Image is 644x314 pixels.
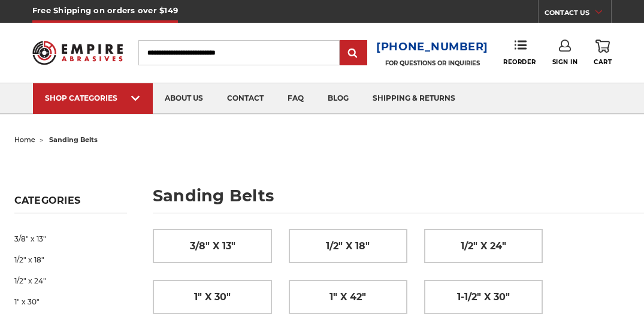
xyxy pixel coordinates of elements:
[190,236,235,256] span: 3/8" x 13"
[425,280,542,313] a: 1-1/2" x 30"
[326,236,370,256] span: 1/2" x 18"
[594,40,612,66] a: Cart
[45,93,141,102] div: SHOP CATEGORIES
[153,230,271,262] a: 3/8" x 13"
[361,83,467,114] a: shipping & returns
[14,228,128,249] a: 3/8" x 13"
[14,135,35,144] a: home
[329,287,366,307] span: 1" x 42"
[276,83,316,114] a: faq
[215,83,276,114] a: contact
[49,135,98,144] span: sanding belts
[425,230,542,262] a: 1/2" x 24"
[457,287,510,307] span: 1-1/2" x 30"
[341,41,365,65] input: Submit
[194,287,231,307] span: 1" x 30"
[14,249,128,270] a: 1/2" x 18"
[289,230,407,262] a: 1/2" x 18"
[14,291,128,312] a: 1" x 30"
[289,280,407,313] a: 1" x 42"
[503,58,536,66] span: Reorder
[461,236,506,256] span: 1/2" x 24"
[552,58,578,66] span: Sign In
[376,38,488,56] a: [PHONE_NUMBER]
[376,59,488,67] p: FOR QUESTIONS OR INQUIRIES
[545,6,611,23] a: CONTACT US
[14,195,128,213] h5: Categories
[503,40,536,65] a: Reorder
[316,83,361,114] a: blog
[14,270,128,291] a: 1/2" x 24"
[153,280,271,313] a: 1" x 30"
[594,58,612,66] span: Cart
[153,83,215,114] a: about us
[32,35,123,70] img: Empire Abrasives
